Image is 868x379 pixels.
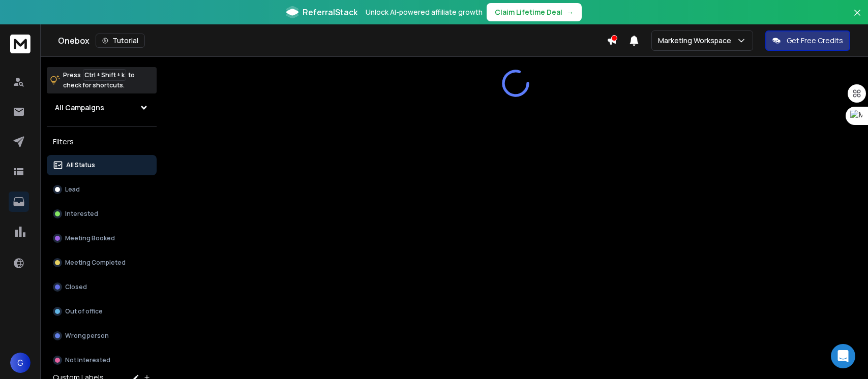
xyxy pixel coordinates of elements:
[10,353,31,373] button: G
[787,36,843,46] p: Get Free Credits
[47,155,157,175] button: All Status
[65,307,103,315] p: Out of office
[47,179,157,200] button: Lead
[47,277,157,297] button: Closed
[96,34,145,48] button: Tutorial
[851,6,864,30] button: Close banner
[658,36,735,46] p: Marketing Workspace
[47,204,157,224] button: Interested
[47,326,157,346] button: Wrong person
[831,344,855,368] div: Open Intercom Messenger
[47,228,157,248] button: Meeting Booked
[65,283,87,291] p: Closed
[487,3,582,21] button: Claim Lifetime Deal→
[303,6,357,18] span: ReferralStack
[65,332,109,340] p: Wrong person
[66,161,95,169] p: All Status
[63,70,135,90] p: Press to check for shortcuts.
[83,69,126,81] span: Ctrl + Shift + k
[55,103,104,113] h1: All Campaigns
[65,234,115,242] p: Meeting Booked
[65,210,98,218] p: Interested
[47,135,157,149] h3: Filters
[65,356,110,364] p: Not Interested
[65,259,126,267] p: Meeting Completed
[47,98,157,118] button: All Campaigns
[566,7,574,17] span: →
[47,350,157,370] button: Not Interested
[65,185,80,194] p: Lead
[47,301,157,322] button: Out of office
[366,7,483,17] p: Unlock AI-powered affiliate growth
[47,252,157,273] button: Meeting Completed
[58,34,607,48] div: Onebox
[765,30,850,51] button: Get Free Credits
